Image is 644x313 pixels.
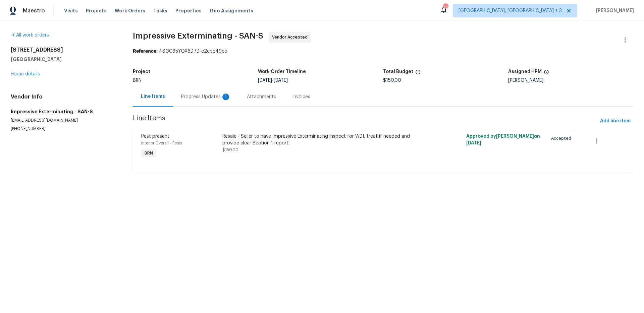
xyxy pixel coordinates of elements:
[466,141,481,145] span: [DATE]
[508,78,633,83] div: [PERSON_NAME]
[141,93,165,100] div: Line Items
[153,8,167,13] span: Tasks
[258,69,306,74] h5: Work Order Timeline
[141,141,182,145] span: Interior Overall - Pests
[133,49,158,54] b: Reference:
[508,69,542,74] h5: Assigned HPM
[222,133,422,146] div: Resale - Seller to have Impressive Exterminating inspect for WDI, treat if needed and provide cle...
[133,69,150,74] h5: Project
[11,108,117,115] h5: Impressive Exterminating - SAN-S
[86,7,107,14] span: Projects
[133,32,263,40] span: Impressive Exterminating - SAN-S
[222,148,238,152] span: $150.00
[142,150,156,156] span: BRN
[11,72,40,76] a: Home details
[551,135,574,142] span: Accepted
[64,7,78,14] span: Visits
[459,7,562,14] span: [GEOGRAPHIC_DATA], [GEOGRAPHIC_DATA] + 3
[258,78,272,83] span: [DATE]
[133,115,597,127] span: Line Items
[11,126,117,132] p: [PHONE_NUMBER]
[544,69,549,78] span: The hpm assigned to this work order.
[133,78,142,83] span: BRN
[600,117,631,125] span: Add line item
[11,93,117,100] h4: Vendor Info
[383,69,413,74] h5: Total Budget
[11,33,49,38] a: All work orders
[11,56,117,63] h5: [GEOGRAPHIC_DATA]
[466,134,540,145] span: Approved by [PERSON_NAME] on
[443,4,448,11] div: 30
[141,134,169,139] span: Pest present
[415,69,421,78] span: The total cost of line items that have been proposed by Opendoor. This sum includes line items th...
[175,7,202,14] span: Properties
[274,78,288,83] span: [DATE]
[597,115,633,127] button: Add line item
[222,93,229,100] div: 1
[383,78,401,83] span: $150.00
[11,47,117,53] h2: [STREET_ADDRESS]
[272,34,310,41] span: Vendor Accepted
[23,7,45,14] span: Maestro
[115,7,145,14] span: Work Orders
[133,48,633,55] div: 4SGC65YQX6D7D-c2cbe49ed
[181,93,231,100] div: Progress Updates
[11,118,117,123] p: [EMAIL_ADDRESS][DOMAIN_NAME]
[210,7,253,14] span: Geo Assignments
[258,78,288,83] span: -
[247,93,276,100] div: Attachments
[292,93,310,100] div: Invoices
[593,7,634,14] span: [PERSON_NAME]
